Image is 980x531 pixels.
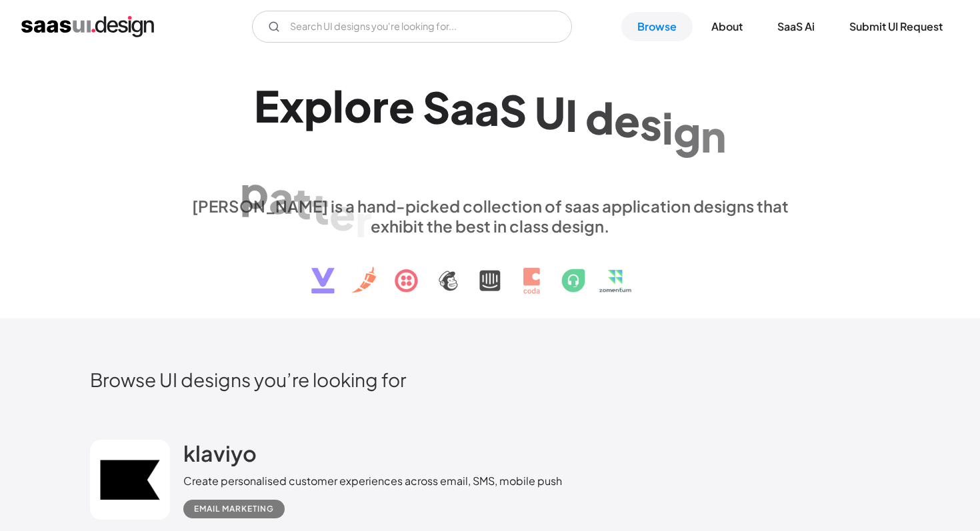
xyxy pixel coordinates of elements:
img: text, icon, saas logo [288,236,692,305]
div: p [304,80,333,131]
div: E [254,80,279,131]
div: a [269,171,293,223]
div: g [673,106,701,157]
div: o [344,80,372,131]
div: n [701,110,726,161]
div: I [565,89,577,141]
div: e [389,81,415,132]
div: a [475,83,499,135]
a: Submit UI Request [833,12,959,41]
a: SaaS Ai [761,12,831,41]
div: t [293,177,311,228]
div: Email Marketing [194,501,274,517]
div: [PERSON_NAME] is a hand-picked collection of saas application designs that exhibit the best in cl... [183,196,797,236]
div: Create personalised customer experiences across email, SMS, mobile push [183,473,562,489]
a: home [21,16,154,37]
a: Browse [621,12,693,41]
div: S [423,81,450,133]
input: Search UI designs you're looking for... [252,11,572,43]
div: e [614,95,640,146]
div: U [535,87,565,138]
div: x [279,80,304,131]
div: d [585,92,614,143]
h2: Browse UI designs you’re looking for [90,368,890,391]
div: e [329,188,355,239]
div: r [355,194,372,245]
div: i [662,102,673,153]
div: s [640,98,662,149]
div: r [372,80,389,131]
form: Email Form [252,11,572,43]
div: a [450,82,475,133]
div: t [311,182,329,233]
h1: Explore SaaS UI design patterns & interactions. [183,80,797,183]
div: S [499,85,527,136]
div: p [240,166,269,217]
h2: klaviyo [183,440,257,466]
a: About [695,12,759,41]
div: l [333,80,344,131]
a: klaviyo [183,440,257,473]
